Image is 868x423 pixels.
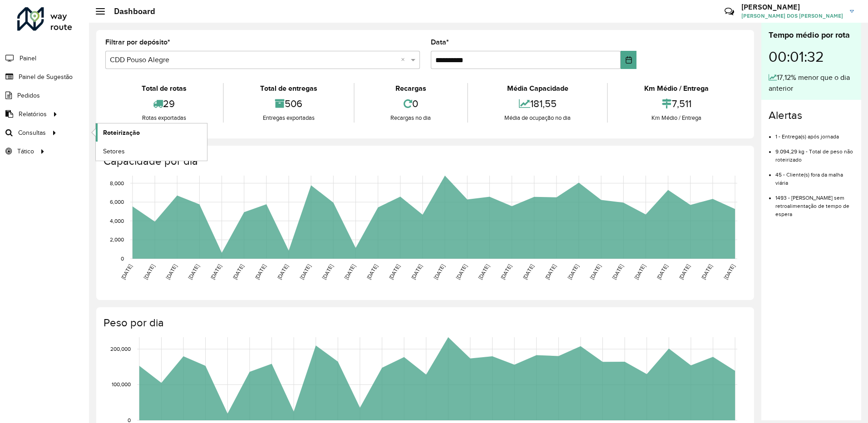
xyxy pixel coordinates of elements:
span: Painel de Sugestão [19,72,73,82]
text: [DATE] [700,263,713,280]
text: [DATE] [589,263,602,280]
div: 29 [108,94,221,113]
div: Recargas [357,83,465,94]
text: [DATE] [499,263,513,280]
div: 506 [226,94,351,113]
div: Rotas exportadas [108,113,221,123]
div: 0 [357,94,465,113]
div: 7,511 [610,94,743,113]
text: [DATE] [365,263,379,280]
div: Total de rotas [108,83,221,94]
div: Média de ocupação no dia [470,113,605,123]
div: Total de entregas [226,83,351,94]
text: [DATE] [611,263,624,280]
text: [DATE] [343,263,356,280]
label: Filtrar por depósito [105,37,170,48]
text: [DATE] [254,263,267,280]
span: Clear all [401,54,409,65]
text: 2,000 [110,237,124,243]
text: [DATE] [566,263,579,280]
text: [DATE] [410,263,423,280]
text: 4,000 [110,218,124,224]
text: [DATE] [633,263,646,280]
span: Pedidos [17,91,40,100]
span: Roteirização [103,128,140,138]
text: [DATE] [544,263,557,280]
text: [DATE] [522,263,535,280]
h4: Capacidade por dia [104,155,745,168]
span: Painel [20,54,36,63]
text: [DATE] [143,263,156,280]
a: Contato Rápido [720,2,739,21]
div: 00:01:32 [769,41,854,72]
li: 1 - Entrega(s) após jornada [775,126,854,141]
div: Recargas no dia [357,113,465,123]
a: Roteirização [96,123,207,142]
li: 45 - Cliente(s) fora da malha viária [775,164,854,187]
text: [DATE] [232,263,245,280]
text: [DATE] [321,263,334,280]
h4: Peso por dia [104,316,745,330]
text: [DATE] [433,263,446,280]
text: [DATE] [723,263,736,280]
h3: [PERSON_NAME] [741,3,843,11]
span: Tático [17,147,34,156]
div: Entregas exportadas [226,113,351,123]
text: [DATE] [187,263,200,280]
text: [DATE] [678,263,691,280]
text: 8,000 [110,180,124,186]
text: [DATE] [276,263,289,280]
div: Média Capacidade [470,83,605,94]
text: [DATE] [165,263,178,280]
span: Relatórios [19,109,47,119]
text: [DATE] [455,263,468,280]
text: 100,000 [112,382,131,388]
text: [DATE] [388,263,401,280]
span: Consultas [18,128,46,138]
label: Data [431,37,449,48]
div: Km Médio / Entrega [610,113,743,123]
text: 6,000 [110,199,124,205]
li: 9.094,29 kg - Total de peso não roteirizado [775,141,854,164]
h2: Dashboard [105,6,155,16]
li: 1493 - [PERSON_NAME] sem retroalimentação de tempo de espera [775,187,854,218]
span: Setores [103,147,125,156]
div: Km Médio / Entrega [610,83,743,94]
text: [DATE] [656,263,669,280]
button: Choose Date [621,51,636,69]
text: 0 [121,256,124,261]
div: 17,12% menor que o dia anterior [769,72,854,94]
text: 200,000 [110,346,131,352]
a: Setores [96,142,207,160]
div: 181,55 [470,94,605,113]
text: [DATE] [209,263,222,280]
text: 0 [128,417,131,423]
text: [DATE] [477,263,490,280]
h4: Alertas [769,109,854,122]
div: Tempo médio por rota [769,29,854,41]
text: [DATE] [299,263,312,280]
text: [DATE] [120,263,133,280]
span: [PERSON_NAME] DOS [PERSON_NAME] [741,12,843,20]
